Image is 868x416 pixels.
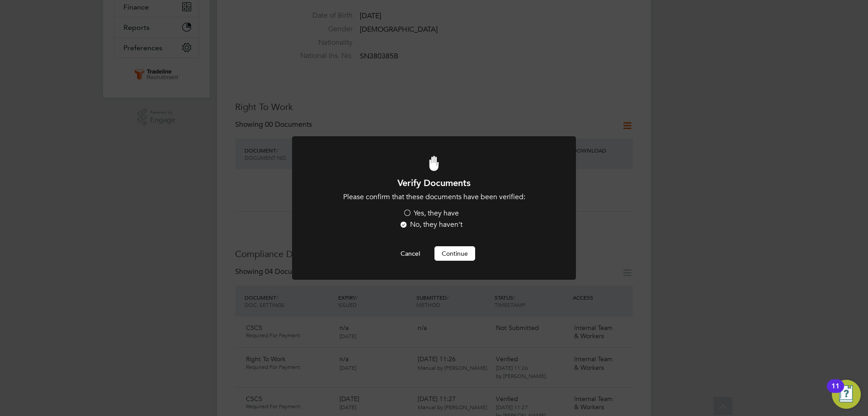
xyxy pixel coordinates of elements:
[831,386,840,398] div: 11
[393,246,427,261] button: Cancel
[832,380,861,409] button: Open Resource Center, 11 new notifications
[316,177,552,189] h1: Verify Documents
[316,192,552,202] p: Please confirm that these documents have been verified:
[403,209,459,218] label: Yes, they have
[434,246,475,261] button: Continue
[399,220,462,230] label: No, they haven't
